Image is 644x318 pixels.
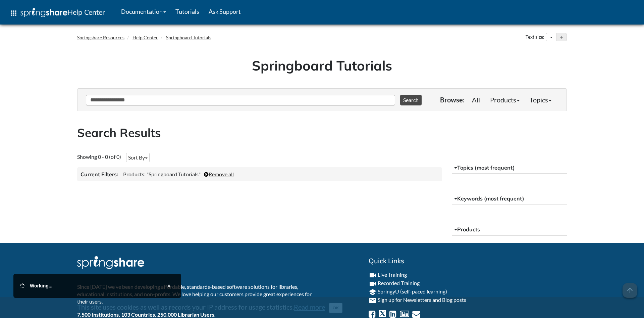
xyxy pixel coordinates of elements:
a: Remove all [204,171,234,177]
p: Browse: [440,95,465,104]
h1: Springboard Tutorials [82,56,562,75]
h2: Quick Links [369,256,567,266]
button: Search [400,95,422,105]
i: school [369,288,377,296]
span: apps [10,9,18,17]
span: Working... [30,283,52,288]
a: Products [485,93,525,106]
a: Springshare Resources [77,35,124,40]
i: email [369,297,377,305]
button: Close [164,280,174,291]
a: Help Center [132,35,158,40]
a: SpringyU (self-paced learning) [378,288,447,294]
img: Springshare [20,8,67,17]
span: arrow_upward [623,283,637,298]
h2: Search Results [77,125,567,141]
span: Showing 0 - 0 (of 0) [77,153,121,160]
div: Text size: [524,33,546,42]
a: arrow_upward [623,284,637,292]
a: Documentation [116,3,171,20]
a: All [467,93,485,106]
span: Help Center [67,8,105,16]
button: Close [329,303,342,313]
button: Decrease text size [546,33,556,41]
button: Increase text size [556,33,567,41]
i: videocam [369,271,377,279]
a: Ask Support [204,3,246,20]
a: Sign up for Newsletters and Blog posts [378,297,466,303]
button: Products [452,224,567,236]
span: Products: [123,171,146,177]
a: Recorded Training [378,280,420,286]
a: Topics [525,93,556,106]
a: Tutorials [171,3,204,20]
a: Live Training [378,271,407,278]
button: Sort By [126,153,150,162]
a: Springboard Tutorials [166,35,211,40]
button: Topics (most frequent) [452,162,567,174]
b: 7,500 Institutions. 103 Countries. 250,000 Librarian Users. [77,311,216,318]
button: Keywords (most frequent) [452,193,567,205]
img: Springshare [77,256,144,269]
p: Since [DATE] we've been developing affordable, standards-based software solutions for libraries, ... [77,283,317,306]
span: "Springboard Tutorials" [147,171,201,177]
i: videocam [369,280,377,288]
div: This site uses cookies as well as records your IP address for usage statistics. [70,302,574,313]
h3: Current Filters [80,171,118,178]
a: apps Help Center [5,3,110,23]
